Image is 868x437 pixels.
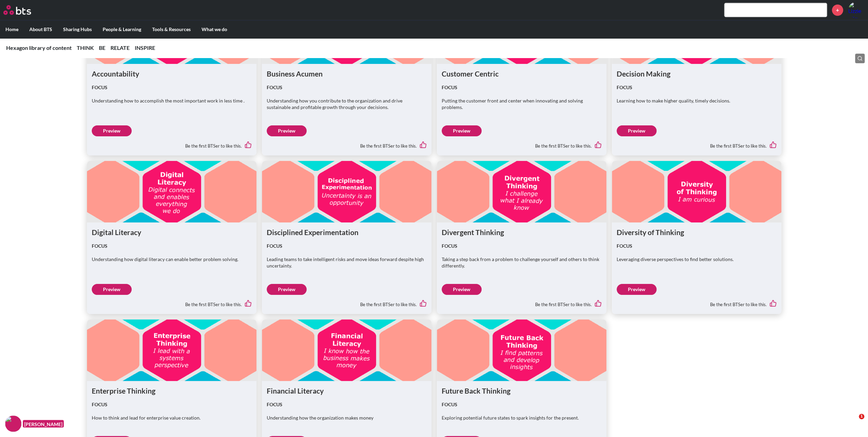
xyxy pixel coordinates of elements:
img: F [5,415,21,432]
a: BE [99,44,105,51]
h1: Decision Making [617,69,777,79]
figcaption: [PERSON_NAME] [23,420,64,428]
label: Sharing Hubs [58,21,97,38]
p: Putting the customer front and center when innovating and solving problems. [442,97,602,111]
h1: Business Acumen [267,69,427,79]
h1: Diversity of Thinking [617,227,777,237]
strong: FOCUS [267,84,282,90]
a: THINK [77,44,94,51]
a: Preview [267,284,307,295]
a: Go home [3,5,44,15]
p: Understanding how you contribute to the organization and drive sustainable and profitable growth ... [267,97,427,111]
h1: Digital Literacy [92,227,252,237]
strong: FOCUS [442,243,457,249]
a: Hexagon library of content [6,44,72,51]
span: 1 [859,414,864,419]
div: Be the first BTSer to like this. [92,136,252,151]
p: Understanding how to accomplish the most important work in less time . [92,97,252,104]
h1: Financial Literacy [267,386,427,396]
label: What we do [196,21,233,38]
iframe: Intercom live chat [845,414,861,430]
div: Be the first BTSer to like this. [617,136,777,151]
h1: Divergent Thinking [442,227,602,237]
strong: FOCUS [92,84,107,90]
div: Be the first BTSer to like this. [92,295,252,309]
strong: FOCUS [442,84,457,90]
a: Preview [92,284,132,295]
a: RELATE [111,44,130,51]
img: Lizzie Riley [848,2,865,18]
strong: FOCUS [267,401,282,407]
p: Understanding how digital literacy can enable better problem solving. [92,256,252,263]
p: Taking a step back from a problem to challenge yourself and others to think differently. [442,256,602,269]
div: Be the first BTSer to like this. [617,295,777,309]
strong: FOCUS [617,84,632,90]
label: Tools & Resources [147,21,196,38]
h1: Accountability [92,69,252,79]
a: INSPIRE [135,44,155,51]
img: BTS Logo [3,5,31,15]
p: Learning how to make higher quality, timely decisions. [617,97,777,104]
p: Understanding how the organization makes money [267,414,427,421]
strong: FOCUS [92,243,107,249]
label: About BTS [24,21,58,38]
a: Profile [848,2,865,18]
strong: FOCUS [442,401,457,407]
div: Be the first BTSer to like this. [442,136,602,151]
strong: FOCUS [92,401,107,407]
p: Leveraging diverse perspectives to find better solutions. [617,256,777,263]
a: Preview [442,125,482,136]
p: Exploring potential future states to spark insights for the present. [442,414,602,421]
strong: FOCUS [267,243,282,249]
a: Preview [267,125,307,136]
a: Preview [617,284,657,295]
div: Be the first BTSer to like this. [267,295,427,309]
a: Preview [92,125,132,136]
h1: Customer Centric [442,69,602,79]
div: Be the first BTSer to like this. [267,136,427,151]
p: Leading teams to take intelligent risks and move ideas forward despite high uncertainty. [267,256,427,269]
a: Preview [442,284,482,295]
h1: Enterprise Thinking [92,386,252,396]
label: People & Learning [97,21,147,38]
div: Be the first BTSer to like this. [442,295,602,309]
a: Preview [617,125,657,136]
h1: Disciplined Experimentation [267,227,427,237]
p: How to think and lead for enterprise value creation. [92,414,252,421]
a: + [832,4,843,16]
h1: Future Back Thinking [442,386,602,396]
strong: FOCUS [617,243,632,249]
